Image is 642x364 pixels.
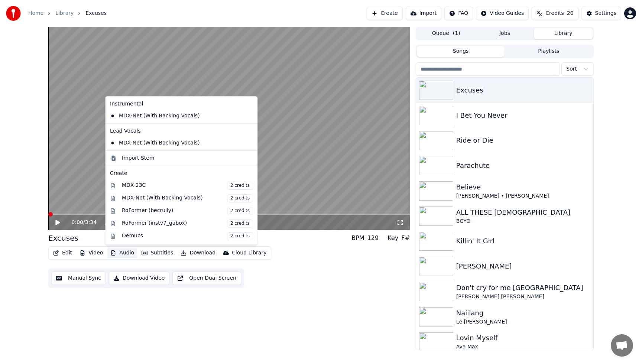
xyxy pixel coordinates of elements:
span: ( 1 ) [453,30,460,37]
button: Jobs [476,28,534,39]
button: FAQ [444,7,473,20]
a: Library [55,10,74,17]
div: Lovin Myself [456,333,590,343]
div: I Bet You Never [456,110,590,121]
div: Excuses [48,233,78,243]
span: 3:34 [85,219,97,226]
div: Lead Vocals [107,125,256,137]
div: F# [401,234,410,243]
span: 2 credits [227,194,253,202]
button: Download Video [109,272,169,285]
button: Create [367,7,403,20]
div: MDX-Net (With Backing Vocals) [122,194,253,202]
div: RoFormer (instv7_gabox) [122,220,253,228]
div: Instrumental [107,98,256,110]
div: Ava Max [456,343,590,351]
button: Import [406,7,441,20]
span: 2 credits [227,220,253,228]
div: Cloud Library [232,249,266,257]
button: Edit [50,248,75,258]
div: Naiilang [456,308,590,318]
button: Manual Sync [51,272,106,285]
span: 2 credits [227,182,253,190]
div: [PERSON_NAME] • [PERSON_NAME] [456,192,590,200]
div: Parachute [456,160,590,171]
button: Subtitles [139,248,176,258]
button: Library [534,28,593,39]
div: Don't cry for me [GEOGRAPHIC_DATA] [456,283,590,293]
button: Songs [417,46,505,57]
div: BPM [351,234,364,243]
a: Home [28,10,43,17]
div: Ride or Die [456,135,590,146]
div: MDX-Net (With Backing Vocals) [107,110,245,122]
span: Credits [545,10,564,17]
div: Demucs [122,232,253,240]
button: Video [77,248,106,258]
nav: breadcrumb [28,10,107,17]
button: Download [178,248,218,258]
a: Open chat [611,334,633,357]
span: 2 credits [227,207,253,215]
img: youka [6,6,21,21]
span: Sort [566,65,577,73]
div: ALL THESE [DEMOGRAPHIC_DATA] [456,207,590,218]
span: Excuses [85,10,107,17]
button: Open Dual Screen [172,272,241,285]
span: 2 credits [227,232,253,240]
div: Settings [595,10,616,17]
button: Audio [107,248,137,258]
div: [PERSON_NAME] [PERSON_NAME] [456,293,590,300]
div: MDX-23C [122,182,253,190]
div: Excuses [456,85,590,95]
div: RoFormer (becruily) [122,207,253,215]
div: Le [PERSON_NAME] [456,318,590,326]
div: 129 [367,234,379,243]
div: Believe [456,182,590,192]
button: Queue [417,28,476,39]
div: Key [388,234,398,243]
div: [PERSON_NAME] [456,261,590,272]
span: 0:00 [72,219,83,226]
button: Credits20 [532,7,578,20]
div: Killin' It Girl [456,236,590,246]
button: Settings [581,7,621,20]
div: / [72,219,90,226]
div: Import Stem [122,155,155,162]
button: Video Guides [476,7,529,20]
div: Create [110,170,253,177]
span: 20 [567,10,574,17]
div: BGYO [456,218,590,225]
div: MDX-Net (With Backing Vocals) [107,137,245,149]
button: Playlists [505,46,593,57]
